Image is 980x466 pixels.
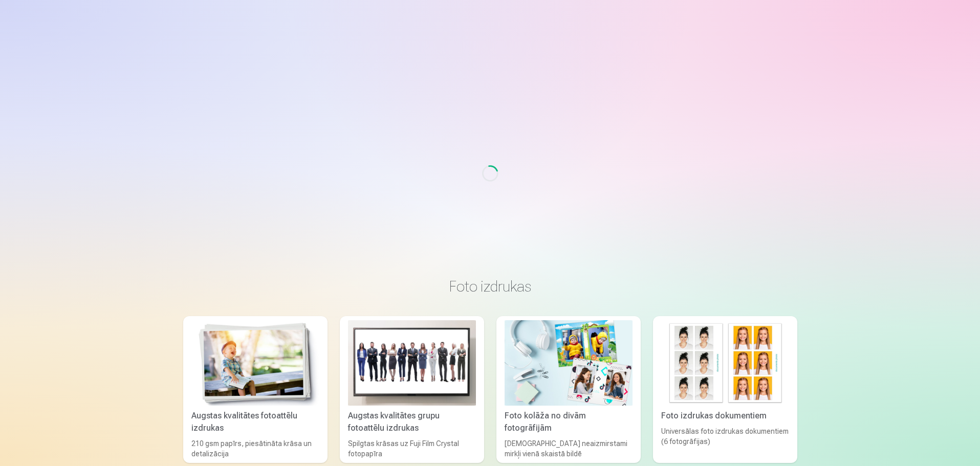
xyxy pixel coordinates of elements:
div: Universālas foto izdrukas dokumentiem (6 fotogrāfijas) [657,426,793,459]
div: Spilgtas krāsas uz Fuji Film Crystal fotopapīra [344,438,480,459]
div: Augstas kvalitātes fotoattēlu izdrukas [187,410,323,434]
img: Augstas kvalitātes fotoattēlu izdrukas [191,320,319,406]
a: Augstas kvalitātes fotoattēlu izdrukasAugstas kvalitātes fotoattēlu izdrukas210 gsm papīrs, piesā... [183,316,328,463]
div: Foto izdrukas dokumentiem [657,410,793,422]
a: Augstas kvalitātes grupu fotoattēlu izdrukasAugstas kvalitātes grupu fotoattēlu izdrukasSpilgtas ... [340,316,484,463]
div: [DEMOGRAPHIC_DATA] neaizmirstami mirkļi vienā skaistā bildē [500,438,637,459]
img: Foto izdrukas dokumentiem [661,320,789,406]
div: Augstas kvalitātes grupu fotoattēlu izdrukas [344,410,480,434]
img: Augstas kvalitātes grupu fotoattēlu izdrukas [348,320,476,406]
h3: Foto izdrukas [191,277,789,296]
div: Foto kolāža no divām fotogrāfijām [500,410,637,434]
img: Foto kolāža no divām fotogrāfijām [505,320,633,406]
a: Foto izdrukas dokumentiemFoto izdrukas dokumentiemUniversālas foto izdrukas dokumentiem (6 fotogr... [653,316,797,463]
a: Foto kolāža no divām fotogrāfijāmFoto kolāža no divām fotogrāfijām[DEMOGRAPHIC_DATA] neaizmirstam... [496,316,641,463]
div: 210 gsm papīrs, piesātināta krāsa un detalizācija [187,438,323,459]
